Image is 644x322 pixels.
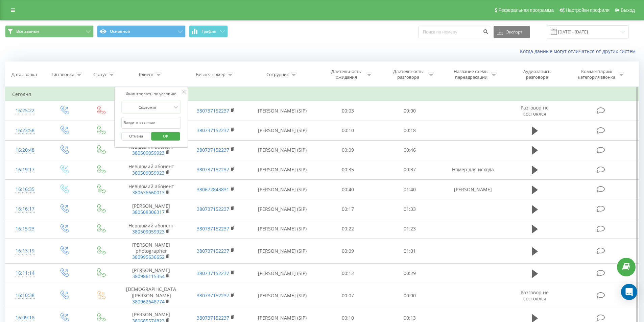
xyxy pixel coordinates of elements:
[119,264,183,283] td: [PERSON_NAME]
[197,186,229,193] a: 380672843831
[93,72,107,77] div: Статус
[139,72,154,77] div: Клиент
[248,283,317,308] td: [PERSON_NAME] (SIP)
[494,26,530,38] button: Экспорт
[12,163,38,176] div: 16:19:17
[197,166,229,173] a: 380737152237
[440,160,505,179] td: Номер для исхода
[119,140,183,160] td: Невідомий абонент
[317,101,379,121] td: 00:03
[119,239,183,264] td: [PERSON_NAME] photographer
[12,124,38,137] div: 16:23:58
[379,140,441,160] td: 00:46
[521,104,549,117] span: Разговор не состоялся
[156,131,175,141] span: OK
[12,202,38,216] div: 16:16:17
[317,219,379,239] td: 00:22
[317,264,379,283] td: 00:12
[248,121,317,140] td: [PERSON_NAME] (SIP)
[12,289,38,302] div: 16:10:38
[197,248,229,254] a: 380737152237
[122,117,181,129] input: Введите значение
[197,292,229,299] a: 380737152237
[453,69,489,80] div: Название схемы переадресации
[248,239,317,264] td: [PERSON_NAME] (SIP)
[390,69,426,80] div: Длительность разговора
[16,29,39,34] span: Все звонки
[248,160,317,179] td: [PERSON_NAME] (SIP)
[51,72,74,77] div: Тип звонка
[317,160,379,179] td: 00:35
[197,315,229,321] a: 380737152237
[197,225,229,232] a: 380737152237
[515,69,559,80] div: Аудиозапись разговора
[12,267,38,280] div: 16:11:14
[132,170,165,176] a: 380509059923
[419,26,490,38] input: Поиск по номеру
[317,199,379,219] td: 00:17
[119,180,183,199] td: Невідомий абонент
[379,199,441,219] td: 01:33
[132,189,165,196] a: 380636660013
[621,7,635,13] span: Выход
[379,121,441,140] td: 00:18
[379,101,441,121] td: 00:00
[12,104,38,117] div: 16:25:22
[440,180,505,199] td: [PERSON_NAME]
[248,199,317,219] td: [PERSON_NAME] (SIP)
[12,183,38,196] div: 16:16:35
[119,219,183,239] td: Невідомий абонент
[11,72,37,77] div: Дата звонка
[197,206,229,212] a: 380737152237
[197,270,229,276] a: 380737152237
[379,180,441,199] td: 01:40
[317,180,379,199] td: 00:40
[248,101,317,121] td: [PERSON_NAME] (SIP)
[132,228,165,235] a: 380509059923
[12,222,38,236] div: 16:15:23
[132,273,165,279] a: 380986115354
[379,239,441,264] td: 01:01
[196,72,225,77] div: Бизнес номер
[379,264,441,283] td: 00:29
[197,147,229,153] a: 380737152237
[189,25,228,38] button: График
[566,7,610,13] span: Настройки профиля
[248,140,317,160] td: [PERSON_NAME] (SIP)
[577,69,617,80] div: Комментарий/категория звонка
[132,254,165,260] a: 380995636652
[328,69,364,80] div: Длительность ожидания
[317,239,379,264] td: 00:09
[132,150,165,156] a: 380509059923
[197,107,229,114] a: 380737152237
[12,144,38,157] div: 16:20:48
[498,7,554,13] span: Реферальная программа
[379,160,441,179] td: 00:37
[151,132,180,141] button: OK
[520,48,639,54] a: Когда данные могут отличаться от других систем
[122,91,181,97] div: Фильтровать по условию
[317,140,379,160] td: 00:09
[122,132,150,141] button: Отмена
[621,284,637,300] div: Open Intercom Messenger
[248,219,317,239] td: [PERSON_NAME] (SIP)
[119,283,183,308] td: [DEMOGRAPHIC_DATA][PERSON_NAME]
[5,88,639,101] td: Сегодня
[201,29,216,34] span: График
[132,209,165,215] a: 380508306317
[521,289,549,302] span: Разговор не состоялся
[379,219,441,239] td: 01:23
[132,298,165,305] a: 380962648774
[317,283,379,308] td: 00:07
[197,127,229,133] a: 380737152237
[379,283,441,308] td: 00:00
[248,264,317,283] td: [PERSON_NAME] (SIP)
[119,199,183,219] td: [PERSON_NAME]
[266,72,289,77] div: Сотрудник
[317,121,379,140] td: 00:10
[97,25,186,38] button: Основной
[12,244,38,257] div: 16:13:19
[248,180,317,199] td: [PERSON_NAME] (SIP)
[5,25,94,38] button: Все звонки
[119,160,183,179] td: Невідомий абонент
